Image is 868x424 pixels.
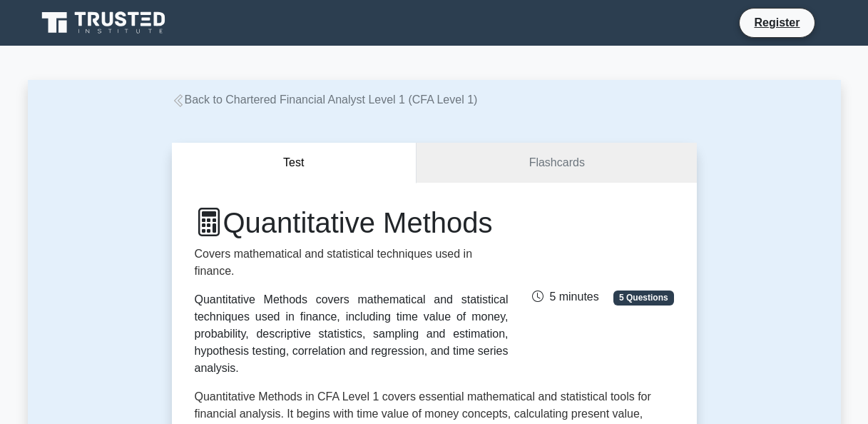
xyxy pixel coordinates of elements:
[613,291,673,305] span: 5 Questions
[745,14,808,31] a: Register
[195,246,509,280] p: Covers mathematical and statistical techniques used in finance.
[532,291,598,303] span: 5 minutes
[417,143,696,183] a: Flashcards
[172,143,417,183] button: Test
[195,291,509,377] div: Quantitative Methods covers mathematical and statistical techniques used in finance, including ti...
[195,206,509,240] h1: Quantitative Methods
[172,94,478,106] a: Back to Chartered Financial Analyst Level 1 (CFA Level 1)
